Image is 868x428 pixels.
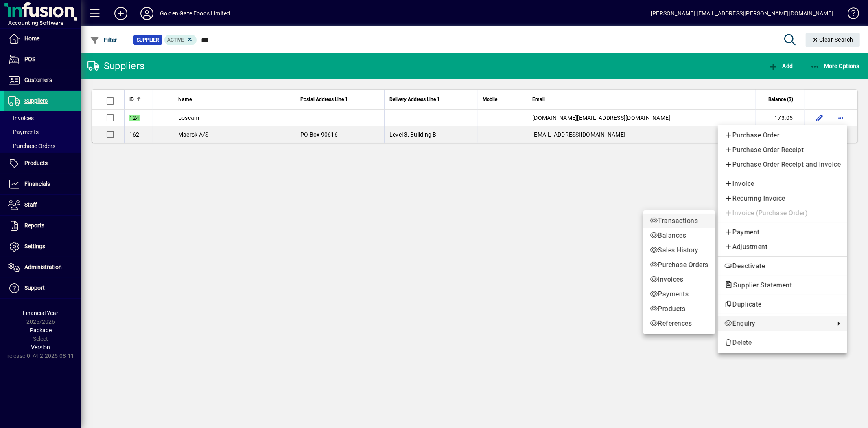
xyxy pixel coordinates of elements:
span: Adjustment [724,242,841,252]
span: Recurring Invoice [724,194,841,203]
span: Purchase Order Receipt and Invoice [724,160,841,170]
span: Duplicate [724,300,841,309]
span: Purchase Order [724,130,841,140]
span: Deactivate [724,261,841,271]
span: Supplier Statement [724,281,796,289]
span: Purchase Orders [650,260,708,270]
span: Purchase Order Receipt [724,145,841,155]
span: Transactions [650,216,708,226]
span: Payment [724,227,841,237]
span: Balances [650,231,708,240]
span: References [650,319,708,329]
span: Delete [724,338,841,348]
span: Enquiry [724,319,831,329]
span: Products [650,304,708,314]
button: Deactivate supplier [718,259,847,274]
span: Invoice [724,179,841,189]
span: Sales History [650,245,708,255]
span: Payments [650,289,708,299]
span: Invoices [650,275,708,285]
